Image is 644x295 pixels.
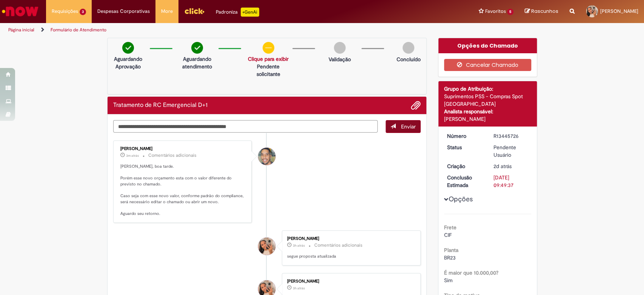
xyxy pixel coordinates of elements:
[485,8,506,15] span: Favoritos
[148,152,197,159] small: Comentários adicionais
[441,162,488,170] dt: Criação
[120,164,246,217] p: [PERSON_NAME], boa tarde. Porém esse novo orçamento esta com o valor diferente do previsto no cha...
[493,162,529,170] div: 25/08/2025 17:10:31
[314,242,363,249] small: Comentários adicionais
[52,8,78,15] span: Requisições
[525,8,558,15] a: Rascunhos
[531,8,558,15] span: Rascunhos
[111,55,146,70] p: Aguardando Aprovação
[293,286,305,290] span: 3h atrás
[287,279,413,284] div: [PERSON_NAME]
[444,269,498,276] b: É maior que 10.000,00?
[444,247,458,253] b: Planta
[293,243,305,248] span: 3h atrás
[287,236,413,241] div: [PERSON_NAME]
[493,163,512,170] time: 25/08/2025 17:10:31
[80,9,86,15] span: 3
[403,42,414,54] img: img-circle-grey.png
[241,8,259,17] p: +GenAi
[397,56,421,63] p: Concluído
[493,174,529,189] div: [DATE] 09:49:37
[191,42,203,54] img: check-circle-green.png
[444,254,456,261] span: BR23
[411,100,421,110] button: Adicionar anexos
[113,120,378,133] textarea: Digite sua mensagem aqui...
[122,42,134,54] img: check-circle-green.png
[8,27,34,33] a: Página inicial
[113,102,207,109] h2: Tratamento de RC Emergencial D+1 Histórico de tíquete
[184,5,204,17] img: click_logo_yellow_360x200.png
[444,108,531,115] div: Analista responsável:
[329,56,351,63] p: Validação
[179,55,215,70] p: Aguardando atendimento
[6,23,424,37] ul: Trilhas de página
[248,63,289,78] p: Pendente solicitante
[126,153,139,158] span: 3m atrás
[438,38,537,53] div: Opções do Chamado
[493,144,529,159] div: Pendente Usuário
[444,115,531,123] div: [PERSON_NAME]
[120,147,246,151] div: [PERSON_NAME]
[444,85,531,93] div: Grupo de Atribuição:
[97,8,150,15] span: Despesas Corporativas
[161,8,173,15] span: More
[444,232,452,238] span: CIF
[444,277,453,284] span: Sim
[248,56,289,62] a: Clique para exibir
[287,253,413,259] p: segue proposta atualizada
[507,9,513,15] span: 5
[444,93,531,108] div: Suprimentos PSS - Compras Spot [GEOGRAPHIC_DATA]
[334,42,346,54] img: img-circle-grey.png
[263,42,274,54] img: circle-minus.png
[493,163,512,170] span: 2d atrás
[258,238,275,255] div: Luiza Layana Martins Da Silva
[493,132,529,140] div: R13445726
[1,4,40,19] img: ServiceNow
[293,286,305,290] time: 27/08/2025 10:18:25
[401,123,416,130] span: Enviar
[126,153,139,158] time: 27/08/2025 13:17:08
[444,224,456,231] b: Frete
[441,174,488,189] dt: Conclusão Estimada
[216,8,259,17] div: Padroniza
[600,8,638,14] span: [PERSON_NAME]
[258,148,275,165] div: William Souza Da Silva
[386,120,421,133] button: Enviar
[51,27,106,33] a: Formulário de Atendimento
[441,144,488,151] dt: Status
[293,243,305,248] time: 27/08/2025 10:18:33
[441,132,488,140] dt: Número
[444,59,531,71] button: Cancelar Chamado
